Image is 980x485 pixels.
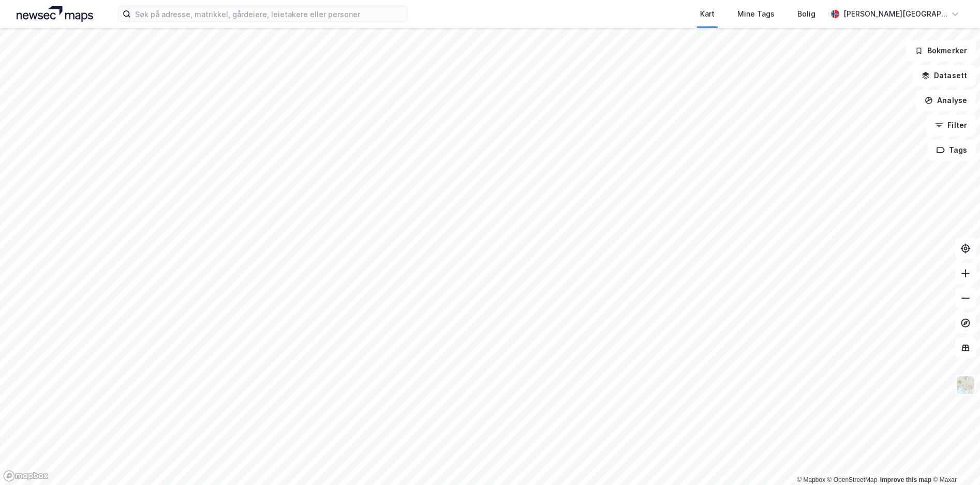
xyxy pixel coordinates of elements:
iframe: Chat Widget [928,435,980,485]
div: Kontrollprogram for chat [928,435,980,485]
div: [PERSON_NAME][GEOGRAPHIC_DATA] [843,8,947,20]
div: Mine Tags [737,8,775,20]
div: Bolig [797,8,815,20]
img: logo.a4113a55bc3d86da70a041830d287a7e.svg [17,6,93,22]
div: Kart [700,8,715,20]
input: Søk på adresse, matrikkel, gårdeiere, leietakere eller personer [131,6,407,22]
